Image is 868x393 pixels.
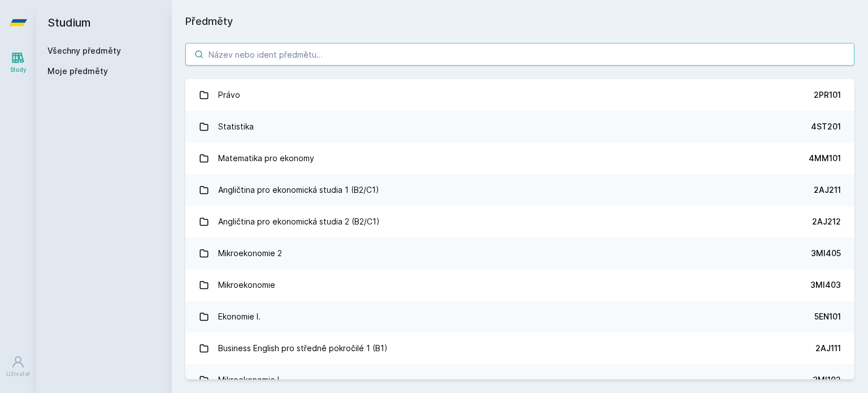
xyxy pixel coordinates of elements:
div: 5EN101 [814,311,841,322]
div: Právo [218,84,240,106]
div: Matematika pro ekonomy [218,147,314,170]
a: Právo 2PR101 [185,79,854,111]
div: Business English pro středně pokročilé 1 (B1) [218,337,388,360]
a: Uživatel [2,349,34,384]
div: Study [10,66,27,74]
div: Angličtina pro ekonomická studia 1 (B2/C1) [218,179,379,201]
a: Statistika 4ST201 [185,111,854,142]
div: Mikroekonomie I [218,369,279,391]
div: Mikroekonomie 2 [218,242,282,265]
a: Matematika pro ekonomy 4MM101 [185,142,854,174]
div: 4ST201 [811,121,841,132]
div: Angličtina pro ekonomická studia 2 (B2/C1) [218,210,380,233]
a: Ekonomie I. 5EN101 [185,301,854,332]
a: Business English pro středně pokročilé 1 (B1) 2AJ111 [185,332,854,364]
a: Angličtina pro ekonomická studia 1 (B2/C1) 2AJ211 [185,174,854,206]
span: Moje předměty [47,66,108,77]
a: Angličtina pro ekonomická studia 2 (B2/C1) 2AJ212 [185,206,854,237]
div: 3MI405 [811,248,841,259]
div: 2AJ212 [812,216,841,227]
div: 2AJ211 [814,184,841,196]
div: 4MM101 [809,153,841,164]
div: 3MI403 [810,279,841,291]
a: Mikroekonomie 3MI403 [185,269,854,301]
a: Všechny předměty [47,46,121,55]
div: Statistika [218,115,254,138]
a: Study [2,45,34,80]
div: 2AJ111 [815,343,841,354]
div: 3MI102 [813,374,841,386]
a: Mikroekonomie 2 3MI405 [185,237,854,269]
div: Ekonomie I. [218,305,261,328]
input: Název nebo ident předmětu… [185,43,854,66]
div: Uživatel [6,370,30,378]
div: 2PR101 [814,89,841,101]
div: Mikroekonomie [218,274,275,296]
h1: Předměty [185,14,854,29]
